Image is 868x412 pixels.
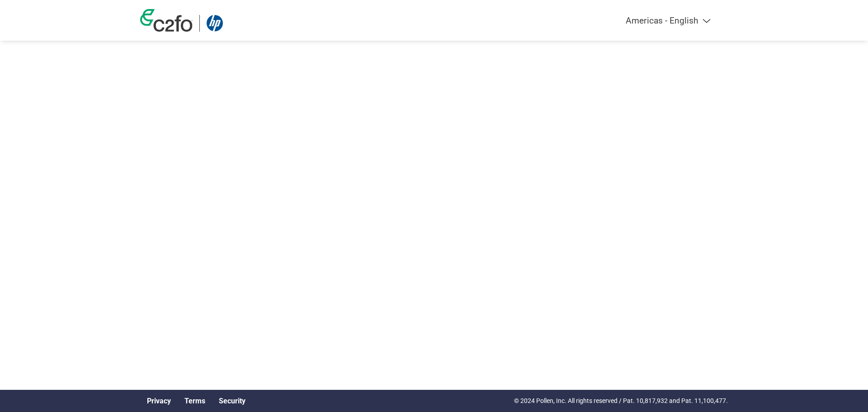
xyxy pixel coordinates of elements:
a: Terms [184,397,205,405]
p: © 2024 Pollen, Inc. All rights reserved / Pat. 10,817,932 and Pat. 11,100,477. [514,396,728,406]
img: c2fo logo [140,9,193,32]
a: Security [219,397,245,405]
a: Privacy [147,397,171,405]
img: HP [207,15,223,32]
